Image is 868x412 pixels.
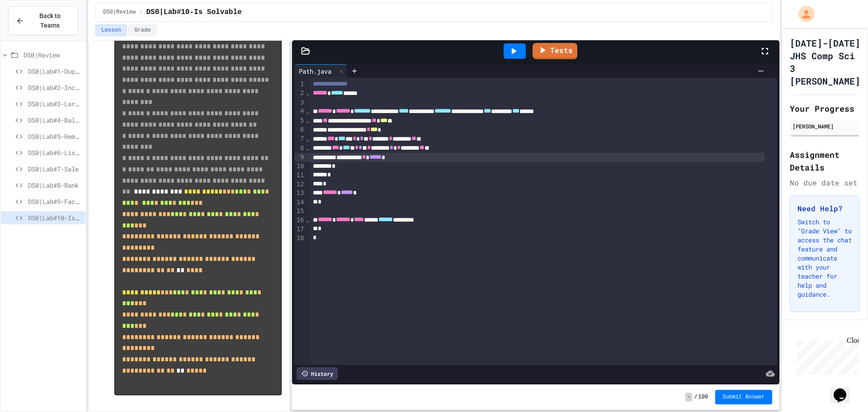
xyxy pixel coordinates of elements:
div: 6 [294,125,306,134]
div: Path.java [294,66,336,76]
div: 4 [294,107,306,116]
div: 15 [294,207,306,216]
span: Fold line [306,117,310,124]
span: DS0|Review [24,50,82,60]
div: 18 [294,234,306,243]
span: Fold line [306,144,310,152]
button: Grade [128,24,156,36]
span: DS0|Lab#9-Factorial [28,197,82,206]
span: DS0|Review [103,9,136,16]
span: DS0|Lab#8-Bank [28,180,82,190]
iframe: chat widget [830,376,859,403]
a: Tests [533,43,577,59]
span: Fold line [306,216,310,223]
div: [PERSON_NAME] [793,122,857,130]
div: 3 [294,98,306,107]
span: Back to Teams [29,11,71,30]
div: Chat with us now!Close [4,4,62,57]
span: DS0|Lab#6-ListMagicStrings [28,148,82,157]
div: 8 [294,144,306,153]
span: DS0|Lab#3-Largest Time Denominations [28,99,82,109]
p: Switch to "Grade View" to access the chat feature and communicate with your teacher for help and ... [797,218,852,299]
span: 100 [698,393,708,401]
div: History [297,367,338,380]
div: 2 [294,89,306,98]
div: My Account [789,4,817,24]
div: 11 [294,171,306,180]
span: DS0|Lab#4-Balanced [28,115,82,125]
div: 5 [294,116,306,125]
span: / [694,393,697,401]
h2: Assignment Details [790,148,860,174]
span: Submit Answer [722,393,765,401]
div: Path.java [294,64,347,78]
iframe: chat widget [793,336,859,375]
div: 1 [294,80,306,89]
span: - [685,393,692,402]
span: Fold line [306,135,310,142]
div: 13 [294,189,306,198]
span: DS0|Lab#1-Duplicate Count [28,66,82,76]
div: 14 [294,198,306,207]
span: / [139,9,142,16]
span: DS0|Lab#7-Sale [28,164,82,174]
h1: [DATE]-[DATE] JHS Comp Sci 3 [PERSON_NAME] [790,37,860,87]
button: Lesson [95,24,127,36]
div: 17 [294,225,306,234]
h2: Your Progress [790,102,860,115]
span: Fold line [306,90,310,97]
span: DS0|Lab#10-Is Solvable [28,213,82,223]
span: Fold line [306,108,310,115]
div: No due date set [790,177,860,188]
div: 10 [294,162,306,171]
div: 16 [294,216,306,225]
span: DS0|Lab#10-Is Solvable [146,7,241,18]
div: 9 [294,153,306,162]
button: Submit Answer [715,390,772,404]
span: DS0|Lab#2-Increasing Neighbors [28,83,82,92]
span: DS0|Lab#5-Remove All In Range [28,132,82,141]
button: Back to Teams [8,6,78,35]
div: 12 [294,180,306,189]
div: 7 [294,134,306,143]
h3: Need Help? [797,203,852,214]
